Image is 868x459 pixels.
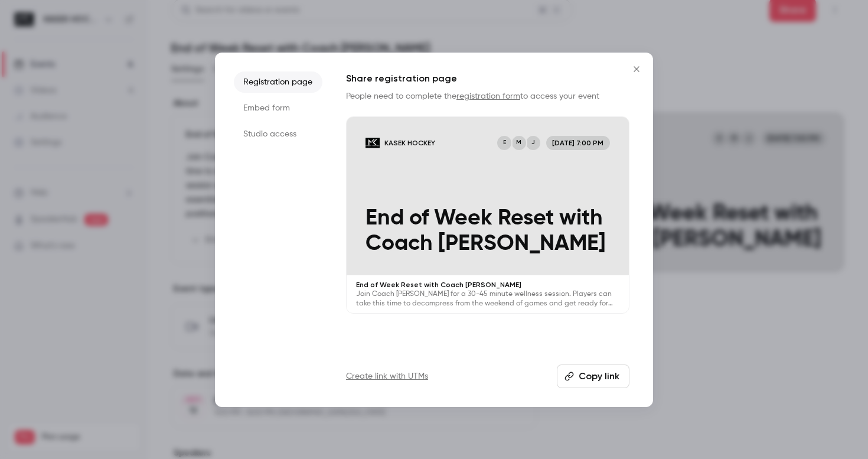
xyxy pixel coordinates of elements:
li: Studio access [234,123,322,145]
li: Embed form [234,97,322,119]
div: J [525,135,541,151]
button: Copy link [557,364,629,388]
p: People need to complete the to access your event [346,90,629,102]
div: E [496,135,513,151]
a: registration form [456,92,520,100]
a: End of Week Reset with Coach EvangeliaKASEK HOCKEYJME[DATE] 7:00 PMEnd of Week Reset with Coach [... [346,116,629,314]
p: End of Week Reset with Coach [PERSON_NAME] [366,206,610,257]
p: KASEK HOCKEY [384,138,435,148]
p: Join Coach [PERSON_NAME] for a 30-45 minute wellness session. Players can take this time to decom... [356,289,619,308]
h1: Share registration page [346,71,629,86]
div: M [511,135,527,151]
img: End of Week Reset with Coach Evangelia [366,136,380,150]
p: End of Week Reset with Coach [PERSON_NAME] [356,280,619,289]
button: Close [625,57,648,81]
li: Registration page [234,71,322,93]
a: Create link with UTMs [346,370,428,382]
span: [DATE] 7:00 PM [546,136,610,150]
